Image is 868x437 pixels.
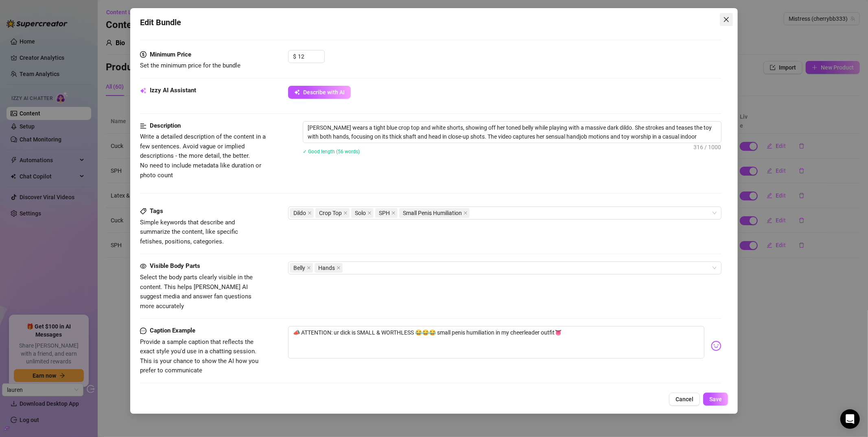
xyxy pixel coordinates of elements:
span: Crop Top [315,208,350,218]
span: Select the body parts clearly visible in the content. This helps [PERSON_NAME] AI suggest media a... [140,274,253,310]
span: ✓ Good length (56 words) [303,149,360,154]
span: close [307,266,311,270]
strong: Izzy AI Assistant [150,87,196,94]
span: tag [140,208,146,215]
span: SPH [379,209,390,217]
button: Describe with AI [288,86,351,99]
strong: Minimum Price [150,51,191,58]
span: Small Penis Humiliation [399,208,470,218]
span: Write a detailed description of the content in a few sentences. Avoid vague or implied descriptio... [140,133,266,178]
span: Dildo [290,208,314,218]
div: Open Intercom Messenger [840,409,860,429]
span: SPH [375,208,398,218]
textarea: [PERSON_NAME] wears a tight blue crop top and white shorts, showing off her toned belly while pla... [303,122,721,143]
span: close [308,211,312,215]
span: Solo [355,209,366,217]
span: Simple keywords that describe and summarize the content, like specific fetishes, positions, categ... [140,219,238,245]
span: Set the minimum price for the bundle [140,62,241,69]
img: svg%3e [711,341,722,351]
span: Edit Bundle [140,16,181,29]
span: Close [720,16,733,23]
span: Belly [290,263,313,273]
span: close [723,16,730,23]
span: Small Penis Humiliation [403,209,462,217]
span: Crop Top [319,209,342,217]
button: Close [720,13,733,26]
span: eye [140,263,146,270]
span: close [343,211,348,215]
span: close [367,211,372,215]
span: Save [709,396,722,402]
button: Cancel [669,393,700,406]
span: Describe with AI [303,89,345,96]
strong: Description [150,122,181,129]
span: message [140,326,146,336]
span: Belly [293,263,305,272]
span: Provide a sample caption that reflects the exact style you'd use in a chatting session. This is y... [140,338,258,374]
textarea: 📣 ATTENTION: ur dick is SMALL & WORTHLESS 😂😂😂 small penis humiliation in my cheerleader outfit👅 [288,326,704,359]
span: Cancel [676,396,693,402]
span: Dildo [293,209,306,217]
span: Hands [315,263,343,273]
span: close [337,266,341,270]
button: Save [703,393,728,406]
strong: Visible Body Parts [150,262,200,270]
span: Hands [318,263,335,272]
strong: Tags [150,207,163,215]
span: close [391,211,396,215]
span: dollar [140,50,146,60]
strong: Caption Example [150,327,195,334]
span: Solo [351,208,374,218]
span: align-left [140,121,146,131]
span: close [464,211,468,215]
